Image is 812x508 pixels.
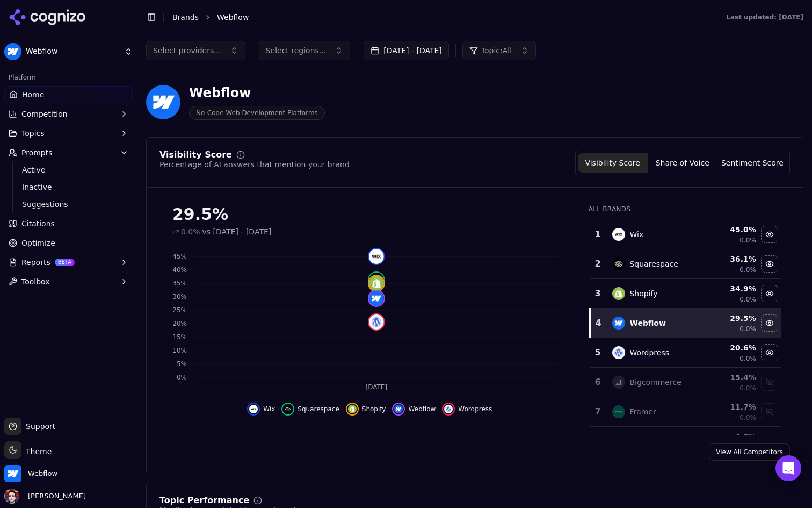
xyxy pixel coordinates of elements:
div: 7 [594,405,602,418]
button: Hide squarespace data [281,403,339,416]
div: 3 [594,287,602,300]
button: Hide shopify data [346,403,386,416]
span: Webflow [217,12,249,23]
tspan: 15% [172,333,187,341]
span: Competition [21,109,68,119]
img: webflow [612,317,625,330]
span: Support [21,421,55,432]
span: Topics [21,128,45,139]
div: Shopify [629,288,657,299]
img: shopify [369,276,384,291]
div: 29.5 % [707,313,756,324]
div: Platform [4,69,133,86]
div: Webflow [189,84,325,102]
span: Squarespace [298,405,339,413]
div: Bigcommerce [629,377,681,388]
span: 0.0% [740,236,756,245]
span: Prompts [21,147,53,158]
tr: 5wordpressWordpress20.6%0.0%Hide wordpress data [590,338,781,368]
div: Visibility Score [160,151,232,159]
tr: 6bigcommerceBigcommerce15.4%0.0%Show bigcommerce data [590,368,781,397]
button: Toolbox [4,273,133,290]
button: Show framer data [761,403,778,420]
span: Optimize [21,238,55,248]
button: Hide shopify data [761,285,778,302]
img: wix [249,405,258,413]
img: wordpress [444,405,453,413]
button: [DATE] - [DATE] [364,41,449,60]
span: Active [22,164,115,175]
img: wordpress [612,346,625,359]
div: 11.7 % [707,402,756,412]
button: Hide wix data [761,226,778,243]
div: Last updated: [DATE] [726,13,803,22]
tspan: 35% [172,280,187,287]
div: 4 [595,317,602,330]
span: 0.0% [740,325,756,333]
a: Suggestions [18,197,120,212]
button: Sentiment Score [717,153,787,173]
tspan: 10% [172,347,187,354]
a: Brands [172,13,199,22]
div: Wix [629,229,643,240]
a: View All Competitors [709,443,790,461]
a: Active [18,162,120,177]
div: Webflow [629,318,665,328]
img: shopify [612,287,625,300]
div: Open Intercom Messenger [775,455,801,481]
div: Squarespace [629,259,678,269]
button: Show bigcommerce data [761,374,778,391]
span: No-Code Web Development Platforms [189,106,325,120]
span: 0.0% [740,384,756,392]
tspan: 25% [172,306,187,314]
tspan: 20% [172,320,187,327]
button: Open organization switcher [4,465,57,482]
span: Wordpress [458,405,492,413]
img: squarespace [369,273,384,288]
span: Webflow [26,47,120,56]
button: ReportsBETA [4,254,133,271]
button: Competition [4,105,133,123]
div: 6 [594,376,602,389]
button: Hide wix data [247,403,275,416]
button: Show duda data [761,433,778,450]
tspan: 30% [172,293,187,300]
a: Citations [4,215,133,232]
img: shopify [348,405,357,413]
span: Webflow [408,405,436,413]
tspan: 0% [177,374,187,381]
img: wordpress [369,314,384,330]
span: Select providers... [153,45,221,56]
button: Hide wordpress data [761,344,778,361]
tr: 4.9%Show duda data [590,427,781,456]
img: Webflow [4,465,21,482]
div: 34.9 % [707,283,756,294]
div: 15.4 % [707,372,756,383]
span: [PERSON_NAME] [24,491,86,501]
a: Home [4,86,133,103]
button: Prompts [4,144,133,161]
span: 0.0% [740,413,756,422]
div: 2 [594,257,602,270]
span: Select regions... [266,45,327,56]
button: Hide wordpress data [442,403,492,416]
span: Inactive [22,182,115,192]
tr: 2squarespaceSquarespace36.1%0.0%Hide squarespace data [590,249,781,279]
span: Topic: All [481,45,512,56]
button: Hide squarespace data [761,255,778,273]
div: 45.0 % [707,224,756,235]
img: Webflow [146,85,180,119]
button: Open user button [4,489,86,504]
tr: 4webflowWebflow29.5%0.0%Hide webflow data [590,309,781,338]
img: Deniz Ozcan [4,489,19,504]
img: squarespace [284,405,292,413]
span: vs [DATE] - [DATE] [202,226,272,237]
div: 36.1 % [707,254,756,264]
img: wix [369,249,384,264]
button: Hide webflow data [392,403,436,416]
span: Webflow [28,469,57,478]
div: Topic Performance [160,496,249,505]
span: BETA [55,259,75,266]
nav: breadcrumb [172,12,705,23]
img: bigcommerce [612,376,625,389]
